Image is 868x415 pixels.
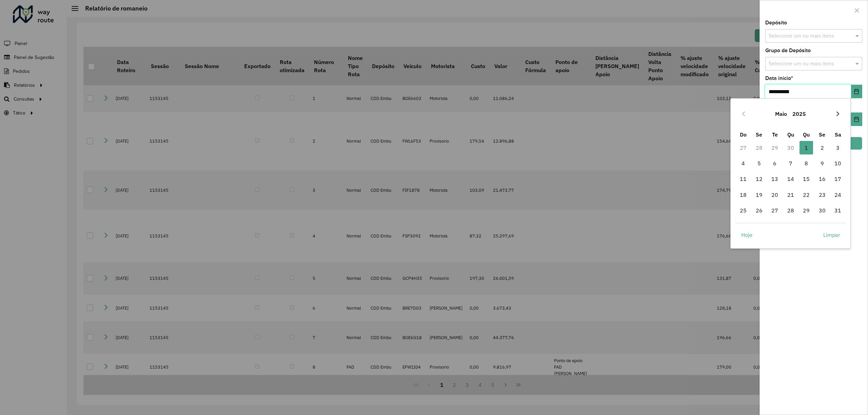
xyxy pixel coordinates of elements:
button: Choose Year [790,106,809,122]
td: 17 [830,171,846,187]
td: 6 [767,155,783,171]
span: 26 [752,204,766,217]
td: 29 [767,140,783,155]
td: 2 [814,140,830,155]
span: 1 [800,141,813,154]
td: 10 [830,155,846,171]
td: 7 [783,155,799,171]
span: 17 [831,172,845,186]
span: 7 [784,157,797,170]
span: 5 [752,157,766,170]
span: 18 [736,188,750,202]
td: 11 [735,171,751,187]
td: 22 [798,187,814,203]
span: 30 [815,204,829,217]
span: 19 [752,188,766,202]
td: 19 [751,187,767,203]
button: Next Month [832,108,843,119]
span: 28 [784,204,797,217]
button: Choose Date [851,112,862,126]
td: 16 [814,171,830,187]
td: 30 [783,140,799,155]
span: 16 [815,172,829,186]
span: 14 [784,172,797,186]
span: Te [772,131,778,138]
td: 31 [830,203,846,218]
td: 28 [783,203,799,218]
span: Sa [835,131,841,138]
span: 25 [736,204,750,217]
td: 1 [798,140,814,155]
td: 15 [798,171,814,187]
span: 31 [831,204,845,217]
span: 29 [800,204,813,217]
span: 4 [736,157,750,170]
td: 25 [735,203,751,218]
span: Do [740,131,747,138]
span: Se [756,131,762,138]
span: 2 [815,141,829,154]
td: 18 [735,187,751,203]
span: 9 [815,157,829,170]
span: 22 [800,188,813,202]
span: 15 [800,172,813,186]
label: Grupo de Depósito [765,46,811,55]
span: Se [819,131,825,138]
td: 3 [830,140,846,155]
span: 10 [831,157,845,170]
span: 11 [736,172,750,186]
span: Qu [787,131,794,138]
td: 28 [751,140,767,155]
span: 24 [831,188,845,202]
button: Choose Month [772,106,790,122]
td: 4 [735,155,751,171]
td: 14 [783,171,799,187]
td: 27 [735,140,751,155]
td: 24 [830,187,846,203]
span: 13 [768,172,782,186]
button: Previous Month [738,108,749,119]
span: 8 [800,157,813,170]
button: Choose Date [851,85,862,98]
span: 6 [768,157,782,170]
td: 23 [814,187,830,203]
td: 30 [814,203,830,218]
td: 27 [767,203,783,218]
span: Limpar [823,231,840,239]
td: 13 [767,171,783,187]
span: Hoje [741,231,752,239]
label: Data início [765,74,793,82]
span: 23 [815,188,829,202]
td: 29 [798,203,814,218]
button: Limpar [817,228,846,242]
td: 8 [798,155,814,171]
span: 27 [768,204,782,217]
td: 5 [751,155,767,171]
div: Choose Date [730,98,851,249]
span: 3 [831,141,845,154]
td: 26 [751,203,767,218]
td: 20 [767,187,783,203]
span: Qu [803,131,810,138]
td: 21 [783,187,799,203]
span: 12 [752,172,766,186]
label: Depósito [765,19,787,27]
td: 9 [814,155,830,171]
span: 20 [768,188,782,202]
span: 21 [784,188,797,202]
button: Hoje [735,228,758,242]
td: 12 [751,171,767,187]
